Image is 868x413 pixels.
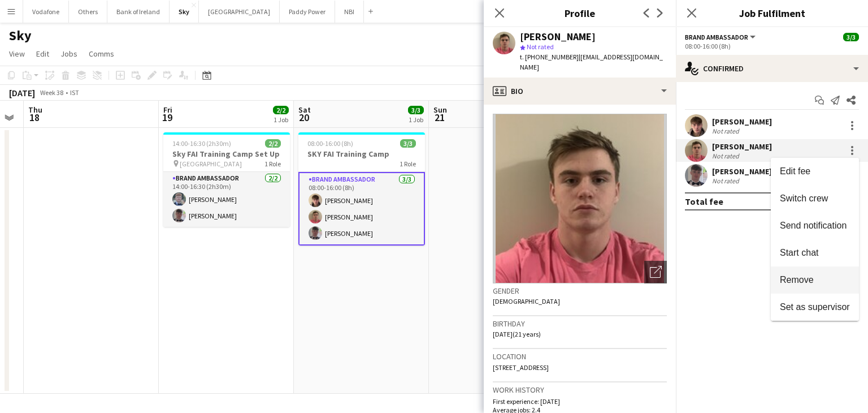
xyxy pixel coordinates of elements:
button: Edit fee [771,158,859,185]
span: Send notification [780,221,847,230]
span: Remove [780,275,814,285]
button: Switch crew [771,185,859,212]
span: Switch crew [780,193,828,203]
button: Set as supervisor [771,294,859,321]
span: Edit fee [780,166,810,176]
span: Set as supervisor [780,302,850,312]
button: Send notification [771,212,859,239]
button: Start chat [771,239,859,266]
span: Start chat [780,248,818,257]
button: Remove [771,266,859,294]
